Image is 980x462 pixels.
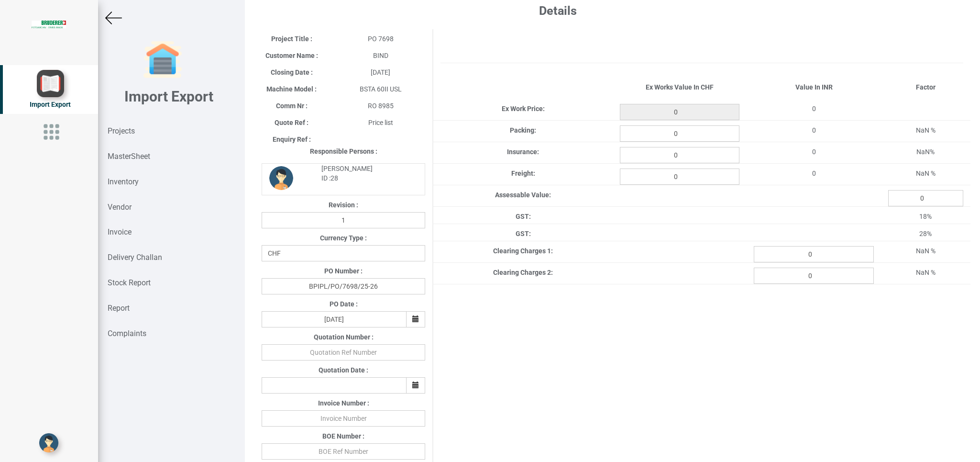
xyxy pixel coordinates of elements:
label: PO Date : [330,299,358,309]
span: OnGoing [885,36,914,45]
input: BOE Ref Number [262,443,425,460]
span: Sent For Approval [608,36,669,45]
label: Assessable Value: [495,190,551,200]
label: Quotation Date : [319,365,368,375]
label: Quotation Number : [314,332,374,342]
label: Factor [916,82,936,92]
label: Revision : [329,200,358,210]
span: RO 8985 [368,102,394,110]
strong: Inventory [108,177,139,186]
span: NaN % [916,269,936,276]
input: Revision [262,212,425,228]
span: NaN % [916,169,936,177]
span: [DATE] [371,68,390,76]
label: BOE Number : [322,431,364,441]
label: Freight: [511,169,535,178]
span: Price list [368,119,393,126]
label: GST: [516,229,531,238]
label: Comm Nr : [276,101,308,111]
label: Quote Ref : [275,118,308,127]
span: 0 [812,169,816,177]
span: 0 [812,148,816,156]
span: 28% [919,230,932,237]
label: Closing Date : [271,68,313,77]
label: Ex Works Value In CHF [646,82,714,92]
strong: Report [108,304,130,313]
label: Invoice Number : [318,398,369,408]
span: Approved [753,36,785,45]
span: BSTA 60II USL [360,85,402,93]
strong: Invoice [108,227,132,237]
label: Machine Model : [266,84,317,94]
label: Customer Name : [265,51,318,60]
div: [PERSON_NAME] ID : [314,164,418,183]
label: Project Title : [271,34,312,44]
input: Invoice Number [262,410,425,427]
span: PO 7698 [368,35,394,43]
img: garage-closed.png [143,41,182,79]
span: Import Export [30,101,71,108]
input: Quotation Ref Number [262,344,425,361]
input: PO Number [262,278,425,294]
label: PO Number : [324,266,363,276]
strong: 28 [330,174,338,182]
span: 0 [812,105,816,113]
b: Import Export [124,88,213,105]
label: Enquiry Ref : [273,135,311,144]
label: Insurance: [507,147,539,157]
b: Details [539,4,577,18]
label: GST: [516,212,531,221]
span: 18% [919,213,932,220]
img: DP [269,166,293,190]
span: BIND [373,52,388,59]
span: NaN % [916,247,936,255]
label: Clearing Charges 1: [493,246,553,256]
strong: Projects [108,126,135,135]
strong: MasterSheet [108,152,150,161]
label: Clearing Charges 2: [493,268,553,277]
label: Value In INR [795,82,833,92]
strong: Vendor [108,203,132,212]
span: 0 [812,126,816,134]
strong: Stock Report [108,278,151,287]
strong: Delivery Challan [108,253,162,262]
label: Packing: [510,125,536,135]
label: Ex Work Price: [502,104,545,113]
label: Currency Type : [320,233,367,243]
label: Responsible Persons : [310,146,377,156]
span: NaN% [916,148,935,156]
strong: Complaints [108,329,146,338]
span: NaN % [916,126,936,134]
